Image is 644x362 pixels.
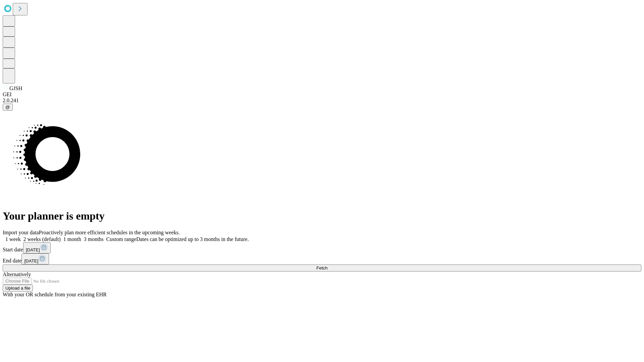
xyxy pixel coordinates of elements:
span: Import your data [3,230,39,235]
span: [DATE] [24,258,38,263]
span: [DATE] [26,247,40,252]
div: GEI [3,92,641,98]
span: GJSH [9,85,22,91]
span: 3 months [84,236,104,242]
span: 1 week [5,236,21,242]
button: [DATE] [23,242,51,253]
span: Alternatively [3,271,31,277]
span: 1 month [63,236,81,242]
button: Upload a file [3,285,33,292]
button: [DATE] [21,253,49,264]
span: @ [5,105,10,110]
div: 2.0.241 [3,98,641,104]
span: 2 weeks (default) [23,236,61,242]
span: Proactively plan more efficient schedules in the upcoming weeks. [39,230,180,235]
h1: Your planner is empty [3,210,641,222]
button: @ [3,104,13,111]
span: Custom range [106,236,136,242]
span: With your OR schedule from your existing EHR [3,292,107,297]
span: Fetch [316,265,327,270]
button: Fetch [3,264,641,271]
div: Start date [3,242,641,253]
div: End date [3,253,641,264]
span: Dates can be optimized up to 3 months in the future. [136,236,249,242]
